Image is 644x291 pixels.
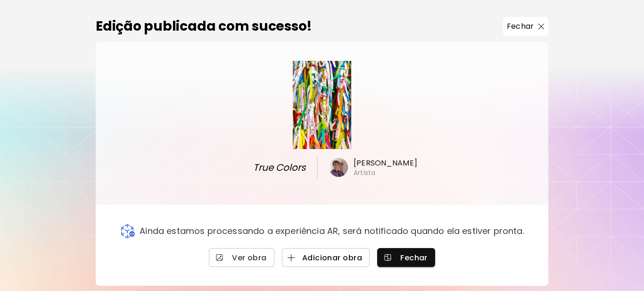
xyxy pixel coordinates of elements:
[140,226,524,236] p: Ainda estamos processando a experiência AR, será notificado quando ela estiver pronta.
[293,61,352,149] img: large.webp
[377,248,435,267] button: Fechar
[216,253,267,263] span: Ver obra
[385,253,428,263] span: Fechar
[354,158,417,168] h6: [PERSON_NAME]
[240,160,305,175] span: True Colors
[209,248,274,267] a: Ver obra
[354,168,375,177] h6: Artista
[96,17,312,36] h2: Edição publicada com sucesso!
[282,248,370,267] button: Adicionar obra
[289,253,362,263] span: Adicionar obra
